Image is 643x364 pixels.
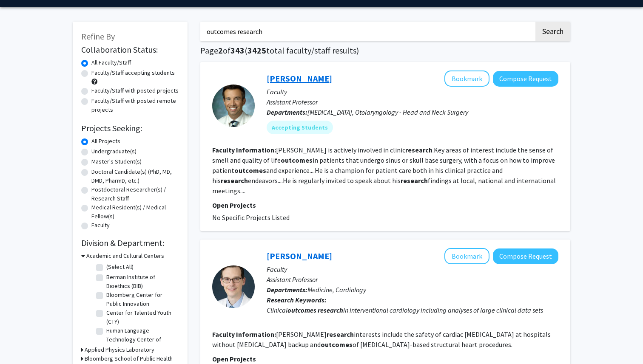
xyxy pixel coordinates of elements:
[81,45,179,55] h2: Collaboration Status:
[212,146,556,195] fg-read-more: [PERSON_NAME] is actively involved in clinic .Key areas of interest include the sense of smell an...
[91,167,179,185] label: Doctoral Candidate(s) (PhD, MD, DMD, PharmD, etc.)
[267,274,558,285] p: Assistant Professor
[91,147,137,156] label: Undergraduate(s)
[307,285,366,294] span: Medicine, Cardiology
[267,296,327,304] b: Research Keywords:
[307,108,468,116] span: [MEDICAL_DATA], Otolaryngology - Head and Neck Surgery
[318,306,343,314] b: research
[212,330,276,339] b: Faculty Information:
[267,87,558,97] p: Faculty
[248,45,266,56] span: 3425
[6,326,36,358] iframe: Chat
[106,308,177,326] label: Center for Talented Youth (CTY)
[444,248,489,264] button: Add Matthew Czarny to Bookmarks
[212,330,551,349] fg-read-more: [PERSON_NAME] interests include the safety of cardiac [MEDICAL_DATA] at hospitals without [MEDICA...
[230,45,245,56] span: 343
[267,305,558,315] div: Clinical in interventional cardiology including analyses of large clinical data sets
[212,213,290,222] span: No Specific Projects Listed
[327,330,354,339] b: research
[234,166,266,175] b: outcomes
[85,354,173,363] h3: Bloomberg School of Public Health
[212,354,558,364] p: Open Projects
[200,45,570,56] h1: Page of ( total faculty/staff results)
[91,221,110,230] label: Faculty
[106,262,134,271] label: (Select All)
[81,31,115,42] span: Refine By
[106,326,177,353] label: Human Language Technology Center of Excellence (HLTCOE)
[287,306,316,314] b: outcomes
[91,137,120,146] label: All Projects
[212,200,558,210] p: Open Projects
[91,68,175,77] label: Faculty/Staff accepting students
[267,264,558,274] p: Faculty
[405,146,432,154] b: research
[218,45,223,56] span: 2
[493,71,558,87] button: Compose Request to Nicholas Rowan
[493,248,558,264] button: Compose Request to Matthew Czarny
[267,108,307,116] b: Departments:
[212,146,276,154] b: Faculty Information:
[267,251,332,261] a: [PERSON_NAME]
[444,71,489,87] button: Add Nicholas Rowan to Bookmarks
[81,123,179,133] h2: Projects Seeking:
[91,96,179,114] label: Faculty/Staff with posted remote projects
[91,157,142,166] label: Master's Student(s)
[401,176,428,185] b: research
[86,251,164,260] h3: Academic and Cultural Centers
[221,176,248,185] b: research
[267,97,558,107] p: Assistant Professor
[85,345,154,354] h3: Applied Physics Laboratory
[267,73,332,84] a: [PERSON_NAME]
[200,22,534,41] input: Search Keywords
[91,86,179,95] label: Faculty/Staff with posted projects
[267,285,307,294] b: Departments:
[106,291,177,308] label: Bloomberg Center for Public Innovation
[267,121,333,134] mat-chip: Accepting Students
[91,185,179,203] label: Postdoctoral Researcher(s) / Research Staff
[106,273,177,291] label: Berman Institute of Bioethics (BIB)
[91,58,131,67] label: All Faculty/Staff
[321,340,353,349] b: outcomes
[535,22,570,41] button: Search
[91,203,179,221] label: Medical Resident(s) / Medical Fellow(s)
[81,238,179,248] h2: Division & Department:
[281,156,313,164] b: outcomes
